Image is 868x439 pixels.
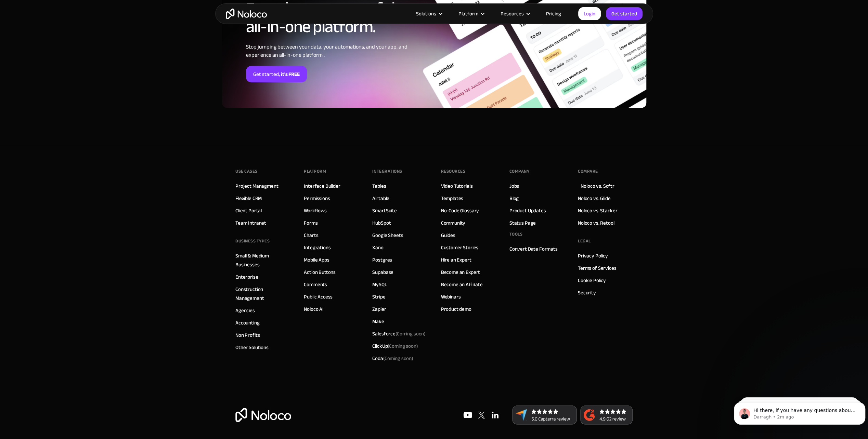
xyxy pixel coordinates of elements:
[509,166,530,176] div: Company
[578,251,608,260] a: Privacy Policy
[492,9,537,18] div: Resources
[372,255,392,264] a: Postgres
[235,318,260,327] a: Accounting
[372,218,391,227] a: HubSpot
[304,194,330,203] a: Permissions
[304,255,329,264] a: Mobile Apps
[578,218,614,227] a: Noloco vs. Retool
[581,182,614,190] a: Noloco vs. Softr
[372,166,402,176] div: INTEGRATIONS
[383,354,413,363] span: (Coming soon)
[304,218,318,227] a: Forms
[407,9,450,18] div: Solutions
[441,292,461,301] a: Webinars
[304,268,336,277] a: Action Buttons
[235,166,258,176] div: Use Cases
[304,292,333,301] a: Public Access
[388,341,418,351] span: (Coming soon)
[441,182,473,190] a: Video Tutorials
[441,280,483,289] a: Become an Affiliate
[578,276,606,285] a: Cookie Policy
[372,329,426,338] div: Salesforce
[304,166,326,176] div: Platform
[578,7,601,20] a: Login
[304,231,318,240] a: Charts
[372,280,387,289] a: MySQL
[537,9,570,18] a: Pricing
[509,229,523,239] div: Tools
[372,305,386,314] a: Zapier
[372,243,383,252] a: Xano
[304,243,331,252] a: Integrations
[235,236,270,246] div: BUSINESS TYPES
[372,354,413,363] div: Coda
[235,206,262,215] a: Client Portal
[396,329,426,338] span: (Coming soon)
[304,182,340,190] a: Interface Builder
[304,280,327,289] a: Comments
[235,331,260,340] a: Non Profits
[441,255,471,264] a: Hire an Expert
[606,7,643,20] a: Get started
[578,236,591,246] div: Legal
[235,251,290,269] a: Small & Medium Businesses
[509,218,536,227] a: Status Page
[235,218,266,227] a: Team Intranet
[441,206,479,215] a: No-Code Glossary
[246,66,307,82] a: Get started,it's FREE
[372,182,386,190] a: Tables
[372,268,393,277] a: Supabase
[226,9,267,19] a: home
[578,288,596,297] a: Security
[501,9,524,18] div: Resources
[509,206,546,215] a: Product Updates
[509,182,519,190] a: Jobs
[441,305,471,314] a: Product demo
[416,9,436,18] div: Solutions
[578,166,598,176] div: Compare
[441,218,466,227] a: Community
[235,272,258,281] a: Enterprise
[235,306,255,315] a: Agencies
[441,194,464,203] a: Templates
[246,43,419,59] div: Stop jumping between your data, your automations, and your app, and experience an all-in-one plat...
[372,206,397,215] a: SmartSuite
[578,264,616,272] a: Terms of Services
[441,231,455,240] a: Guides
[578,194,611,203] a: Noloco vs. Glide
[304,305,324,314] a: Noloco AI
[372,292,385,301] a: Stripe
[578,206,617,215] a: Noloco vs. Stacker
[281,70,300,79] strong: it's FREE
[441,243,479,252] a: Customer Stories
[450,9,492,18] div: Platform
[235,343,269,352] a: Other Solutions
[441,268,480,277] a: Become an Expert
[235,194,262,203] a: Flexible CRM
[235,182,278,190] a: Project Managment
[441,166,466,176] div: Resources
[372,317,384,326] a: Make
[509,194,519,203] a: Blog
[372,342,418,350] div: ClickUp
[372,194,389,203] a: Airtable
[731,388,868,436] iframe: Intercom notifications message
[235,285,290,303] a: Construction Management
[372,231,403,240] a: Google Sheets
[509,244,558,253] a: Convert Date Formats
[458,9,478,18] div: Platform
[304,206,327,215] a: Workflows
